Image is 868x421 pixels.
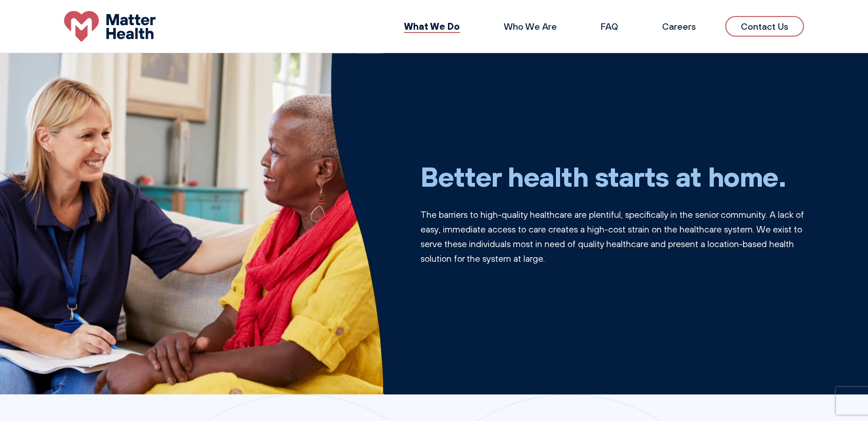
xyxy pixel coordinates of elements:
[404,20,460,32] a: What We Do
[601,21,618,32] a: FAQ
[421,160,804,193] h1: Better health starts at home.
[662,21,696,32] a: Careers
[421,207,804,266] p: The barriers to high-quality healthcare are plentiful, specifically in the senior community. A la...
[725,16,804,37] a: Contact Us
[504,21,557,32] a: Who We Are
